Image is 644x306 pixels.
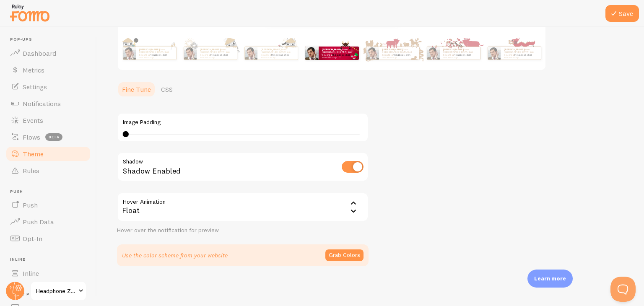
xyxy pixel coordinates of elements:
small: about 4 minutes ago [443,57,476,58]
span: Theme [23,150,44,158]
a: Metallica t-shirt [453,53,471,57]
span: Headphone Zone [36,286,76,296]
small: about 4 minutes ago [261,57,293,58]
iframe: Help Scout Beacon - Open [610,277,636,302]
p: Use the color scheme from your website [122,251,228,259]
img: Fomo [488,47,500,60]
span: Pop-ups [10,37,91,42]
div: Shadow Enabled [117,152,369,183]
span: Push Data [23,218,54,226]
small: about 4 minutes ago [322,57,355,58]
a: Metallica t-shirt [210,53,228,57]
label: Image Padding [123,119,363,126]
strong: [PERSON_NAME] [261,48,281,51]
span: Flows [23,133,40,141]
p: from [GEOGRAPHIC_DATA] just bought a [322,48,356,58]
span: Push [10,189,91,194]
p: from [GEOGRAPHIC_DATA] just bought a [504,48,538,58]
p: from [GEOGRAPHIC_DATA] just bought a [261,48,294,58]
span: Metrics [23,66,44,74]
img: Fomo [305,47,319,60]
a: Fine Tune [117,81,156,98]
strong: [PERSON_NAME] [382,48,402,51]
img: Fomo [123,47,135,60]
span: Events [23,116,43,124]
small: about 4 minutes ago [139,57,172,58]
a: Push Data [5,213,91,230]
a: Metallica t-shirt [392,53,410,57]
a: Metallica t-shirt [332,53,350,57]
img: Fomo [427,47,439,60]
strong: [PERSON_NAME] [139,48,159,51]
p: from [GEOGRAPHIC_DATA] just bought a [382,48,416,58]
a: Flows beta [5,129,91,145]
strong: [PERSON_NAME] [322,48,342,51]
small: about 4 minutes ago [382,57,415,58]
a: Settings [5,78,91,95]
span: Dashboard [23,49,56,57]
strong: [PERSON_NAME] [200,48,220,51]
strong: [PERSON_NAME] [504,48,524,51]
small: about 4 minutes ago [504,57,537,58]
a: Notifications [5,95,91,112]
div: Float [117,192,369,222]
a: Theme [5,145,91,162]
p: from [GEOGRAPHIC_DATA] just bought a [200,48,234,58]
span: Inline [23,269,39,277]
a: Headphone Zone [30,281,87,301]
a: CSS [156,81,178,98]
a: Events [5,112,91,129]
a: Metallica t-shirt [149,53,167,57]
a: Metallica t-shirt [514,53,532,57]
p: Learn more [534,275,566,283]
img: Fomo [184,47,196,60]
span: Opt-In [23,234,42,243]
p: from [GEOGRAPHIC_DATA] just bought a [443,48,477,58]
div: Learn more [527,270,573,288]
span: Rules [23,166,39,175]
a: Inline [5,265,91,282]
small: about 4 minutes ago [200,57,233,58]
a: Opt-In [5,230,91,247]
span: beta [45,133,62,141]
a: Push [5,197,91,213]
a: Dashboard [5,45,91,62]
img: Fomo [244,47,257,60]
a: Rules [5,162,91,179]
img: fomo-relay-logo-orange.svg [9,2,51,23]
p: from [GEOGRAPHIC_DATA] just bought a [139,48,173,58]
button: Grab Colors [325,249,364,261]
a: Metallica t-shirt [271,53,289,57]
span: Push [23,201,38,209]
span: Notifications [23,99,61,108]
a: Metrics [5,62,91,78]
div: Hover over the notification for preview [117,227,369,234]
span: Settings [23,83,47,91]
strong: [PERSON_NAME] [443,48,463,51]
span: Inline [10,257,91,262]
